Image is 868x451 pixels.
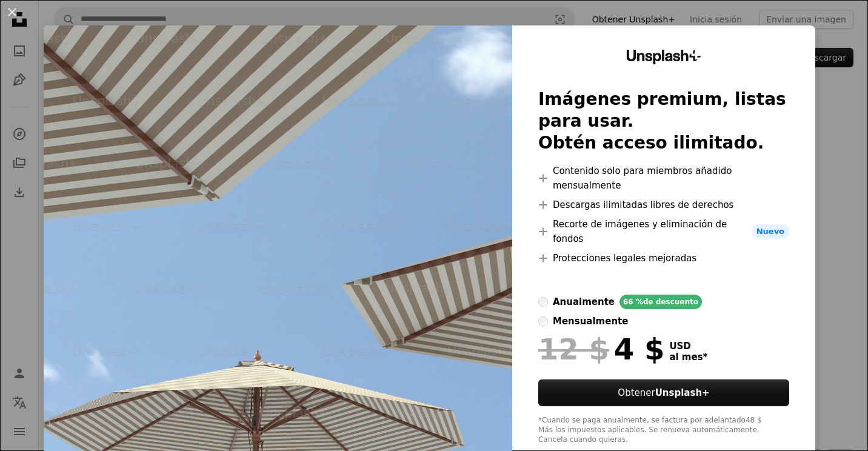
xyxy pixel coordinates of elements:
[538,198,789,212] li: Descargas ilimitadas libres de derechos
[538,316,548,326] input: mensualmente
[538,217,789,246] li: Recorte de imágenes y eliminación de fondos
[752,224,789,239] span: Nuevo
[538,416,789,445] div: *Cuando se paga anualmente, se factura por adelantado 48 $ Más los impuestos aplicables. Se renue...
[538,164,789,193] li: Contenido solo para miembros añadido mensualmente
[655,387,710,398] strong: Unsplash+
[538,251,789,266] li: Protecciones legales mejoradas
[669,352,707,362] span: al mes *
[553,314,628,329] div: mensualmente
[538,379,789,406] button: ObtenerUnsplash+
[669,341,707,352] span: USD
[538,297,548,307] input: anualmente66 %de descuento
[538,333,664,365] div: 4 $
[538,89,789,154] h2: Imágenes premium, listas para usar. Obtén acceso ilimitado.
[619,295,702,309] div: 66 % de descuento
[553,295,615,309] div: anualmente
[538,333,609,365] span: 12 $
